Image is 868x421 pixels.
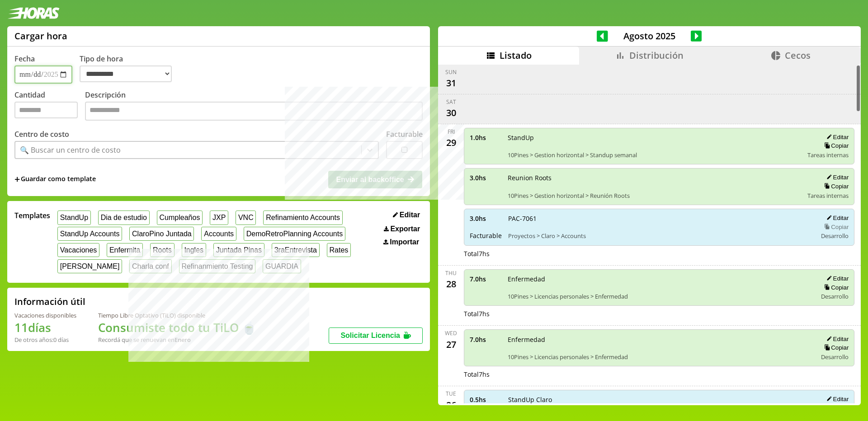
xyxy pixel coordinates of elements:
[629,49,684,61] span: Distribución
[821,292,849,300] span: Desarrollo
[470,214,502,223] span: 3.0 hs
[80,54,179,84] label: Tipo de hora
[821,353,849,361] span: Desarrollo
[438,65,861,404] div: scrollable content
[7,7,60,19] img: logotipo
[179,259,256,273] button: Refinanmiento Testing
[444,76,458,90] div: 31
[210,210,228,225] button: JXP
[444,136,458,150] div: 29
[508,395,811,404] span: StandUp Claro
[400,211,420,219] span: Editar
[390,238,419,246] span: Importar
[464,309,855,318] div: Total 7 hs
[14,54,35,64] label: Fecha
[244,227,345,241] button: DemoRetroPlanning Accounts
[821,223,849,231] button: Copiar
[57,259,122,273] button: [PERSON_NAME]
[263,210,342,225] button: Refinamiento Accounts
[444,106,458,120] div: 30
[445,329,457,337] div: Wed
[107,243,143,257] button: Enfermita
[500,49,532,61] span: Listado
[14,319,76,336] h1: 11 días
[470,133,501,142] span: 1.0 hs
[14,311,76,319] div: Vacaciones disponibles
[821,232,849,240] span: Desarrollo
[444,337,458,351] div: 27
[821,182,849,190] button: Copiar
[807,151,849,159] span: Tareas internas
[470,395,502,404] span: 0.5 hs
[821,284,849,291] button: Copiar
[98,336,256,344] div: Recordá que se renuevan en
[14,174,20,184] span: +
[14,174,96,184] span: +Guardar como template
[57,243,99,257] button: Vacaciones
[57,227,122,241] button: StandUp Accounts
[446,98,456,106] div: Sat
[236,210,256,225] button: VNC
[608,30,691,42] span: Agosto 2025
[14,102,78,118] input: Cantidad
[470,335,501,344] span: 7.0 hs
[508,232,811,240] span: Proyectos > Claro > Accounts
[381,225,423,234] button: Exportar
[807,192,849,200] span: Tareas internas
[508,192,802,200] span: 10Pines > Gestion horizontal > Reunión Roots
[508,275,811,283] span: Enfermedad
[470,173,501,182] span: 3.0 hs
[263,259,301,273] button: GUARDIA
[340,332,400,339] span: Solicitar Licencia
[470,231,502,240] span: Facturable
[824,335,849,343] button: Editar
[14,295,85,308] h2: Información útil
[508,335,811,344] span: Enfermedad
[98,319,256,336] h1: Consumiste todo tu TiLO 🍵
[272,243,320,257] button: 3raEntrevista
[445,68,457,76] div: Sun
[98,311,256,319] div: Tiempo Libre Optativo (TiLO) disponible
[85,102,423,121] textarea: Descripción
[508,353,811,361] span: 10Pines > Licencias personales > Enfermedad
[470,275,501,283] span: 7.0 hs
[20,145,121,155] div: 🔍 Buscar un centro de costo
[329,327,423,344] button: Solicitar Licencia
[824,173,849,181] button: Editar
[824,133,849,141] button: Editar
[446,390,456,398] div: Tue
[508,173,802,182] span: Reunion Roots
[129,227,194,241] button: ClaroPino Juntada
[129,259,171,273] button: Charla conf
[201,227,236,241] button: Accounts
[824,214,849,222] button: Editar
[14,210,50,220] span: Templates
[57,210,91,225] button: StandUp
[85,90,423,123] label: Descripción
[444,398,458,412] div: 26
[464,249,855,258] div: Total 7 hs
[824,275,849,282] button: Editar
[508,292,811,300] span: 10Pines > Licencias personales > Enfermedad
[508,133,802,142] span: StandUp
[14,336,76,344] div: De otros años: 0 días
[327,243,351,257] button: Rates
[80,65,172,82] select: Tipo de hora
[157,210,203,225] button: Cumpleaños
[508,151,802,159] span: 10Pines > Gestion horizontal > Standup semanal
[14,30,67,42] h1: Cargar hora
[390,210,423,220] button: Editar
[175,336,191,344] b: Enero
[182,243,206,257] button: Ingles
[98,210,150,225] button: Dia de estudio
[824,395,849,403] button: Editar
[785,49,811,61] span: Cecos
[150,243,174,257] button: Roots
[14,90,85,123] label: Cantidad
[821,142,849,150] button: Copiar
[213,243,264,257] button: Juntada Pinas
[464,370,855,379] div: Total 7 hs
[386,129,423,139] label: Facturable
[14,129,69,139] label: Centro de costo
[390,225,420,233] span: Exportar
